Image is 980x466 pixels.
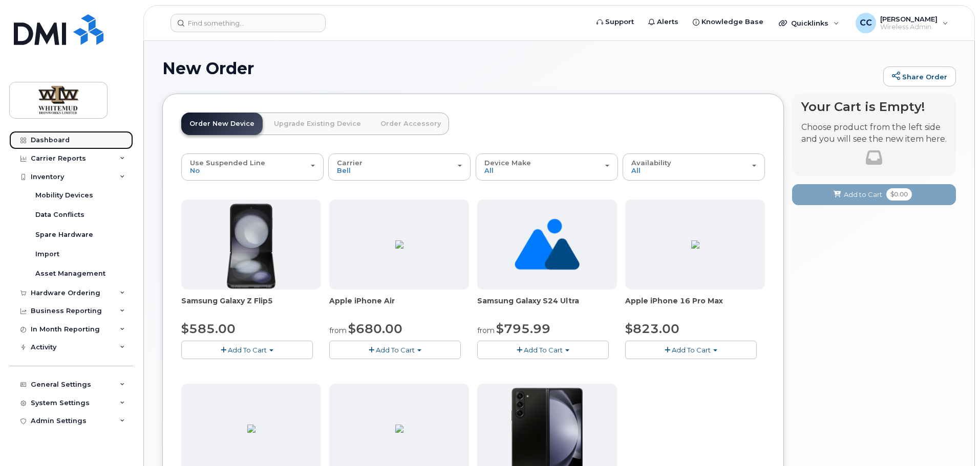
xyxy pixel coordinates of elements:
span: $585.00 [181,321,236,336]
div: Apple iPhone 16 Pro Max [625,296,765,316]
small: from [329,326,347,335]
div: Apple iPhone Air [329,296,469,316]
iframe: Messenger Launcher [935,421,972,458]
button: Use Suspended Line No [181,153,324,180]
button: Add To Cart [329,341,461,359]
a: Order New Device [181,113,263,135]
small: from [477,326,495,335]
img: F4BFADD3-883E-414E-8D1C-699800CD86B5.png [395,240,403,249]
button: Add To Cart [181,341,313,359]
img: 54DA6595-7360-4791-B2BC-66E23A33F98E.png [247,425,255,433]
img: 207EC68E-9F4F-47C4-ABFE-B92680B90D3F.png [395,425,403,433]
span: Device Make [484,159,531,167]
span: $680.00 [348,321,402,336]
a: Upgrade Existing Device [266,113,369,135]
span: Add To Cart [672,346,711,354]
a: Order Accessory [372,113,449,135]
span: No [190,166,200,174]
a: Share Order [883,66,956,87]
span: Add To Cart [228,346,267,354]
h1: New Order [162,59,878,77]
h4: Your Cart is Empty! [801,100,947,114]
span: Carrier [337,159,363,167]
span: $795.99 [496,321,550,336]
button: Carrier Bell [328,153,471,180]
img: 73A59963-EFD8-4598-881B-B96537DCB850.png [691,240,699,249]
div: Samsung Galaxy S24 Ultra [477,296,617,316]
span: All [631,166,641,174]
button: Add To Cart [625,341,757,359]
button: Device Make All [476,153,618,180]
span: Add To Cart [524,346,563,354]
img: z_flip5.png [227,199,275,290]
img: no_image_found-2caef05468ed5679b831cfe6fc140e25e0c280774317ffc20a367ab7fd17291e.png [515,199,580,290]
span: $0.00 [886,188,912,201]
p: Choose product from the left side and you will see the new item here. [801,122,947,145]
span: Bell [337,166,351,174]
span: Use Suspended Line [190,159,265,167]
div: Samsung Galaxy Z Flip5 [181,296,321,316]
span: Add to Cart [844,190,882,199]
button: Availability All [623,153,765,180]
span: All [484,166,494,174]
button: Add to Cart $0.00 [792,184,956,205]
span: $823.00 [625,321,679,336]
button: Add To Cart [477,341,609,359]
span: Availability [631,159,671,167]
span: Add To Cart [376,346,415,354]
